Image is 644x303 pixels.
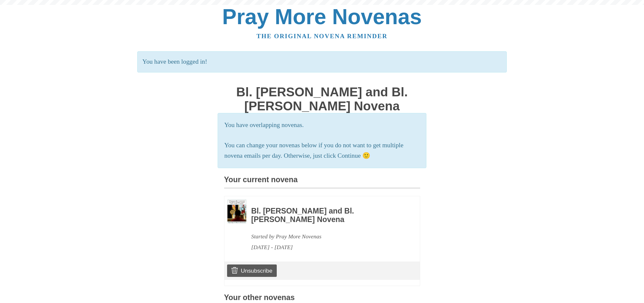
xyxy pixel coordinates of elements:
[224,140,420,162] p: You can change your novenas below if you do not want to get multiple novena emails per day. Other...
[251,242,402,253] div: [DATE] - [DATE]
[224,120,420,131] p: You have overlapping novenas.
[227,199,246,223] img: Novena image
[224,176,420,188] h3: Your current novena
[224,85,420,113] h1: Bl. [PERSON_NAME] and Bl. [PERSON_NAME] Novena
[251,207,402,224] h3: Bl. [PERSON_NAME] and Bl. [PERSON_NAME] Novena
[251,231,402,242] div: Started by Pray More Novenas
[222,5,422,29] a: Pray More Novenas
[137,51,507,72] p: You have been logged in!
[227,264,276,277] a: Unsubscribe
[256,33,388,40] a: The original novena reminder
